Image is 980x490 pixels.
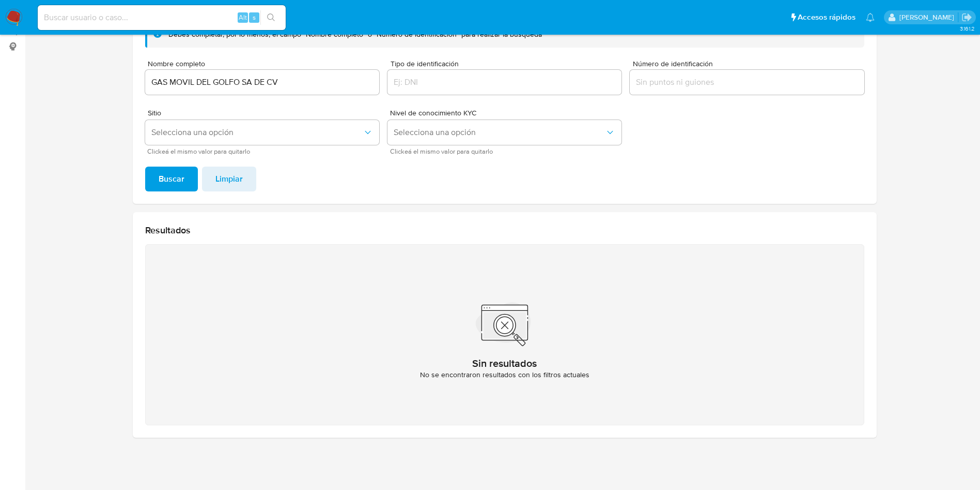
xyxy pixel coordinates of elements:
[260,10,282,25] button: search-icon
[253,12,256,22] span: s
[798,12,855,23] span: Accesos rápidos
[38,11,286,24] input: Buscar usuario o caso...
[239,12,247,22] span: Alt
[866,13,875,22] a: Notificaciones
[960,24,975,33] span: 3.161.2
[961,12,972,23] a: Salir
[899,12,958,22] p: ivonne.perezonofre@mercadolibre.com.mx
